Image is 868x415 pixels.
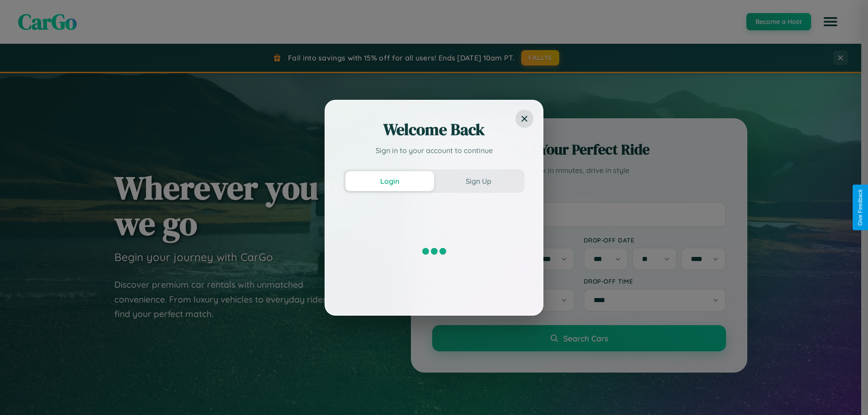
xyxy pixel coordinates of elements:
p: Sign in to your account to continue [344,145,524,156]
div: Give Feedback [857,189,863,226]
button: Sign Up [434,171,523,191]
button: Login [345,171,434,191]
h2: Welcome Back [344,119,524,140]
iframe: Intercom live chat [9,384,31,406]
